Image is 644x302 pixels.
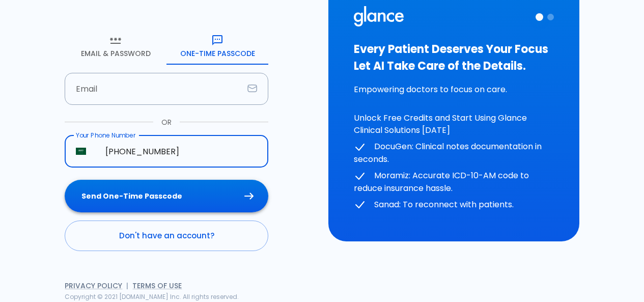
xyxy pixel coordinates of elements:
[65,281,122,291] a: Privacy Policy
[354,199,554,211] p: Sanad: To reconnect with patients.
[76,148,86,155] img: unknown
[161,117,172,127] p: OR
[354,170,554,195] p: Moramiz: Accurate ICD-10-AM code to reduce insurance hassle.
[65,221,268,251] a: Don't have an account?
[126,281,128,291] span: |
[132,281,182,291] a: Terms of Use
[166,28,268,65] button: One-Time Passcode
[65,292,239,301] span: Copyright © 2021 [DOMAIN_NAME] Inc. All rights reserved.
[65,73,243,105] input: dr.ahmed@clinic.com
[65,180,268,213] button: Send One-Time Passcode
[354,84,554,96] p: Empowering doctors to focus on care.
[72,142,90,160] button: Select country
[354,141,554,166] p: DocuGen: Clinical notes documentation in seconds.
[354,112,554,136] p: Unlock Free Credits and Start Using Glance Clinical Solutions [DATE]
[65,28,166,65] button: Email & Password
[354,41,554,74] h3: Every Patient Deserves Your Focus Let AI Take Care of the Details.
